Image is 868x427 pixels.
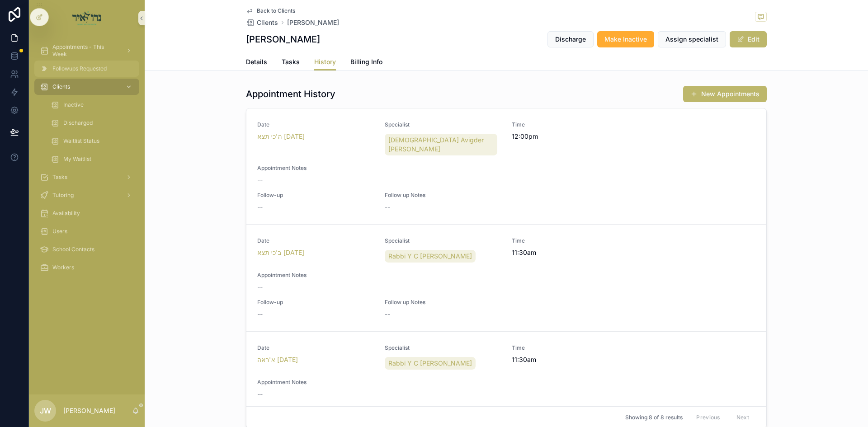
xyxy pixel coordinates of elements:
[257,121,374,128] span: Date
[34,79,139,95] a: Clients
[45,151,139,167] a: My Waitlist
[246,88,335,100] h1: Appointment History
[257,175,263,184] span: --
[45,133,139,149] a: Waitlist Status
[257,299,374,306] span: Follow-up
[385,310,390,319] span: --
[63,137,99,145] span: Waitlist Status
[388,252,472,261] span: Rabbi Y C [PERSON_NAME]
[257,344,374,352] span: Date
[385,250,476,263] a: Rabbi Y C [PERSON_NAME]
[29,36,145,287] div: scrollable content
[34,42,139,59] a: Appointments - This Week
[512,248,536,257] span: 11:30am
[52,192,74,199] span: Tutoring
[257,248,304,257] a: ב'כי תצא [DATE]
[257,379,755,386] span: Appointment Notes
[385,357,476,370] a: Rabbi Y C [PERSON_NAME]
[385,192,501,199] span: Follow up Notes
[350,54,382,72] a: Billing Info
[658,31,726,47] button: Assign specialist
[287,18,339,27] a: [PERSON_NAME]
[40,405,51,416] span: JW
[257,237,374,244] span: Date
[34,61,139,77] a: Followups Requested
[385,344,501,352] span: Specialist
[34,169,139,185] a: Tasks
[683,86,767,102] button: New Appointments
[34,223,139,239] a: Users
[257,282,263,291] span: --
[555,35,586,44] span: Discharge
[385,121,501,128] span: Specialist
[314,54,336,71] a: History
[385,237,501,244] span: Specialist
[282,54,300,72] a: Tasks
[63,155,91,163] span: My Waitlist
[246,108,766,224] a: Dateה'כי תצא [DATE]Specialist[DEMOGRAPHIC_DATA] Avigder [PERSON_NAME]Time12:00pmAppointment Notes...
[350,57,382,66] span: Billing Info
[52,246,94,253] span: School Contacts
[246,33,320,46] h1: [PERSON_NAME]
[52,228,67,235] span: Users
[547,31,594,47] button: Discharge
[34,205,139,221] a: Availability
[52,83,70,90] span: Clients
[385,202,390,211] span: --
[257,310,263,319] span: --
[45,115,139,131] a: Discharged
[512,344,628,352] span: Time
[257,164,755,172] span: Appointment Notes
[257,202,263,211] span: --
[512,121,628,128] span: Time
[246,18,278,27] a: Clients
[246,54,267,72] a: Details
[34,259,139,276] a: Workers
[257,7,295,14] span: Back to Clients
[257,18,278,27] span: Clients
[625,413,683,421] span: Showing 8 of 8 results
[52,43,118,58] span: Appointments - This Week
[314,57,336,66] span: History
[385,134,498,155] a: [DEMOGRAPHIC_DATA] Avigder [PERSON_NAME]
[388,136,494,154] span: [DEMOGRAPHIC_DATA] Avigder [PERSON_NAME]
[63,101,84,108] span: Inactive
[52,264,74,271] span: Workers
[257,272,755,279] span: Appointment Notes
[34,187,139,203] a: Tutoring
[665,35,718,44] span: Assign specialist
[52,174,67,181] span: Tasks
[257,192,374,199] span: Follow-up
[246,57,267,66] span: Details
[63,119,93,127] span: Discharged
[282,57,300,66] span: Tasks
[52,65,107,72] span: Followups Requested
[385,299,501,306] span: Follow up Notes
[257,389,263,399] span: --
[388,359,472,368] span: Rabbi Y C [PERSON_NAME]
[604,35,647,44] span: Make Inactive
[34,241,139,258] a: School Contacts
[246,7,295,14] a: Back to Clients
[52,210,80,217] span: Availability
[730,31,767,47] button: Edit
[257,132,305,141] a: ה'כי תצא [DATE]
[45,97,139,113] a: Inactive
[246,224,766,331] a: Dateב'כי תצא [DATE]SpecialistRabbi Y C [PERSON_NAME]Time11:30amAppointment Notes--Follow-up--Foll...
[72,11,102,25] img: App logo
[63,406,115,415] p: [PERSON_NAME]
[512,237,628,244] span: Time
[512,132,538,141] span: 12:00pm
[257,355,298,364] a: א'ראה [DATE]
[597,31,654,47] button: Make Inactive
[512,355,536,364] span: 11:30am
